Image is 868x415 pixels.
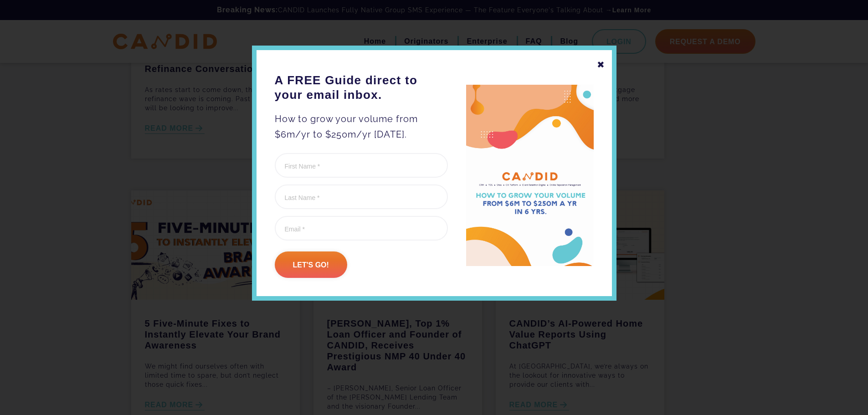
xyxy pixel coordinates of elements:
img: A FREE Guide direct to your email inbox. [466,85,594,266]
h3: A FREE Guide direct to your email inbox. [275,73,448,102]
div: ✖ [597,57,605,72]
input: Last Name * [275,184,448,209]
p: How to grow your volume from $6m/yr to $250m/yr [DATE]. [275,111,448,142]
input: Let's go! [275,251,347,278]
input: First Name * [275,153,448,178]
input: Email * [275,216,448,241]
